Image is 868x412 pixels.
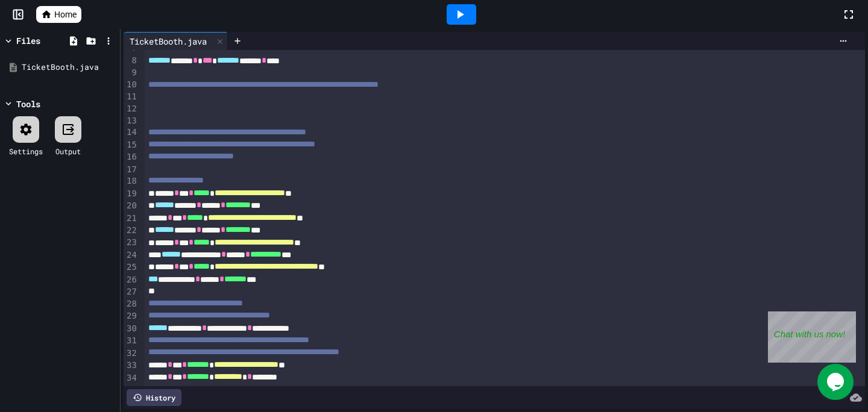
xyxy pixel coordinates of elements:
[124,200,139,212] div: 20
[768,311,856,363] iframe: chat widget
[16,34,40,47] div: Files
[124,115,139,127] div: 13
[16,98,40,110] div: Tools
[124,175,139,187] div: 18
[124,55,139,67] div: 8
[22,61,116,73] div: TicketBooth.java
[124,67,139,79] div: 9
[124,372,139,384] div: 34
[124,323,139,335] div: 30
[124,384,139,396] div: 35
[124,188,139,200] div: 19
[124,103,139,115] div: 12
[124,335,139,347] div: 31
[124,139,139,151] div: 15
[124,126,139,139] div: 14
[54,8,77,20] span: Home
[124,32,228,50] div: TicketBooth.java
[124,360,139,372] div: 33
[124,151,139,163] div: 16
[124,164,139,176] div: 17
[124,35,213,48] div: TicketBooth.java
[124,261,139,273] div: 25
[124,286,139,298] div: 27
[124,225,139,237] div: 22
[55,146,81,157] div: Output
[124,298,139,310] div: 28
[124,237,139,249] div: 23
[124,91,139,103] div: 11
[817,364,856,400] iframe: chat widget
[127,389,181,406] div: History
[36,6,81,23] a: Home
[124,249,139,261] div: 24
[9,146,43,157] div: Settings
[124,213,139,225] div: 21
[124,310,139,322] div: 29
[124,348,139,360] div: 32
[124,274,139,286] div: 26
[124,79,139,91] div: 10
